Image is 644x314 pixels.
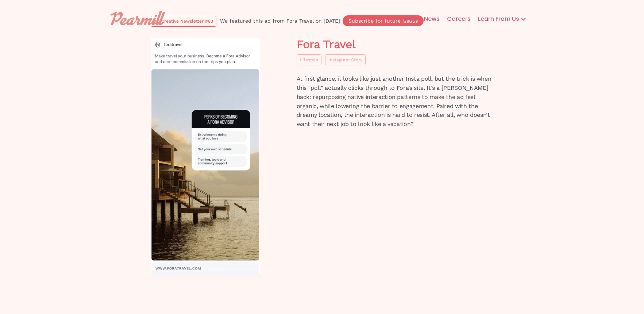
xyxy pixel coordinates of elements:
[297,74,494,129] p: At first glance, it looks like just another Insta poll, but the trick is when this “poll” actuall...
[396,7,417,31] a: Blog
[325,54,366,65] a: Instagram Story
[471,7,534,31] div: Learn From Us
[328,56,362,64] div: Instagram Story
[297,38,494,51] h1: Fora Travel
[300,56,318,64] div: Lifestyle
[440,7,471,31] a: Careers
[297,54,321,65] a: Lifestyle
[417,7,440,31] a: News
[471,15,519,23] div: Learn From Us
